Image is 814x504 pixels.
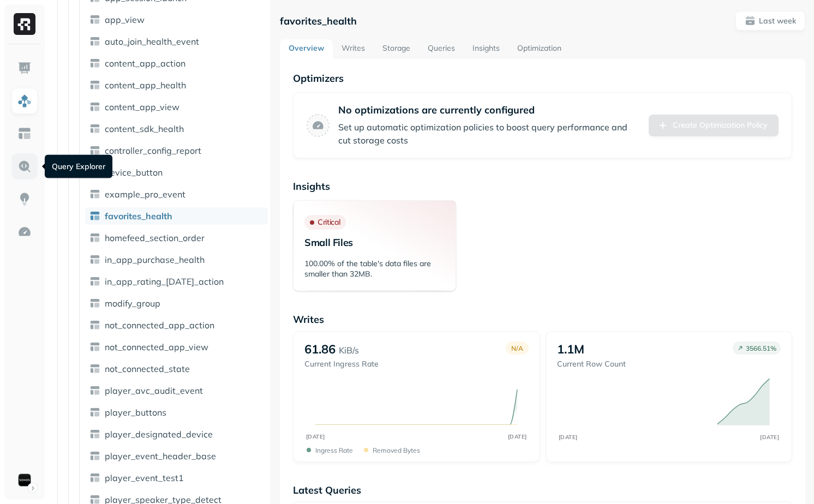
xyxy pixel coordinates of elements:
p: Small Files [304,236,444,249]
span: content_app_view [105,101,179,112]
p: N/A [511,344,523,352]
p: Writes [293,313,792,326]
span: player_event_test1 [105,472,184,483]
img: table [89,58,100,69]
img: table [89,232,100,243]
p: 100.00% of the table's data files are smaller than 32MB. [304,259,444,279]
img: table [89,254,100,265]
a: content_app_action [85,55,268,72]
div: Query Explorer [45,155,112,178]
tspan: [DATE] [760,434,779,440]
img: table [89,189,100,200]
span: content_app_health [105,80,186,91]
p: Set up automatic optimization policies to boost query performance and cut storage costs [338,121,640,147]
a: player_buttons [85,404,268,421]
a: Optimization [508,39,570,59]
img: table [89,14,100,25]
p: 1.1M [557,341,584,357]
tspan: [DATE] [508,433,527,440]
span: modify_group [105,298,160,309]
img: table [89,472,100,483]
span: favorites_health [105,211,172,221]
p: Optimizers [293,72,792,85]
span: not_connected_app_action [105,320,214,331]
a: player_event_test1 [85,469,268,487]
button: Last week [735,11,805,31]
span: device_button [105,167,163,178]
p: Removed bytes [373,446,420,454]
img: Insights [17,192,32,206]
tspan: [DATE] [306,433,325,440]
img: table [89,276,100,287]
a: app_view [85,11,268,28]
a: Writes [333,39,374,59]
span: homefeed_section_order [105,232,205,243]
a: in_app_purchase_health [85,251,268,268]
a: device_button [85,164,268,181]
span: player_buttons [105,407,166,418]
span: auto_join_health_event [105,36,199,47]
a: homefeed_section_order [85,229,268,247]
a: not_connected_app_action [85,316,268,334]
tspan: [DATE] [559,434,578,440]
span: example_pro_event [105,189,185,200]
p: Critical [318,217,340,227]
a: in_app_rating_[DATE]_action [85,273,268,290]
img: table [89,101,100,112]
img: table [89,211,100,221]
img: table [89,451,100,461]
a: player_designated_device [85,425,268,443]
span: not_connected_app_view [105,341,208,352]
span: app_view [105,14,145,25]
a: player_avc_audit_event [85,382,268,399]
img: table [89,385,100,396]
img: table [89,341,100,352]
img: Dashboard [17,61,32,75]
a: controller_config_report [85,142,268,159]
a: favorites_health [85,207,268,225]
img: Assets [17,94,32,108]
span: player_event_header_base [105,451,216,461]
span: controller_config_report [105,145,201,156]
img: table [89,407,100,418]
img: Ryft [14,13,35,35]
p: Ingress Rate [315,446,353,454]
p: Current Row Count [557,359,626,369]
p: Insights [293,180,792,193]
p: Last week [759,16,796,26]
a: content_app_view [85,98,268,116]
img: Query Explorer [17,159,32,173]
a: content_sdk_health [85,120,268,137]
span: not_connected_state [105,363,190,374]
img: Optimization [17,225,32,239]
a: content_app_health [85,76,268,94]
p: Current Ingress Rate [304,359,379,369]
p: No optimizations are currently configured [338,104,640,116]
p: Latest Queries [293,484,792,496]
span: in_app_purchase_health [105,254,205,265]
img: table [89,320,100,331]
img: Sonos [17,472,32,488]
img: table [89,298,100,309]
a: modify_group [85,295,268,312]
span: player_avc_audit_event [105,385,203,396]
a: Storage [374,39,419,59]
a: player_event_header_base [85,447,268,465]
span: player_designated_device [105,429,213,440]
a: Overview [280,39,333,59]
a: Queries [419,39,464,59]
a: example_pro_event [85,185,268,203]
p: favorites_health [280,15,357,27]
img: table [89,80,100,91]
img: table [89,123,100,134]
a: not_connected_state [85,360,268,377]
p: KiB/s [339,344,359,357]
a: auto_join_health_event [85,33,268,50]
a: not_connected_app_view [85,338,268,356]
span: in_app_rating_[DATE]_action [105,276,224,287]
p: 3566.51 % [746,344,776,352]
img: table [89,363,100,374]
img: Asset Explorer [17,127,32,141]
img: table [89,36,100,47]
a: Insights [464,39,508,59]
